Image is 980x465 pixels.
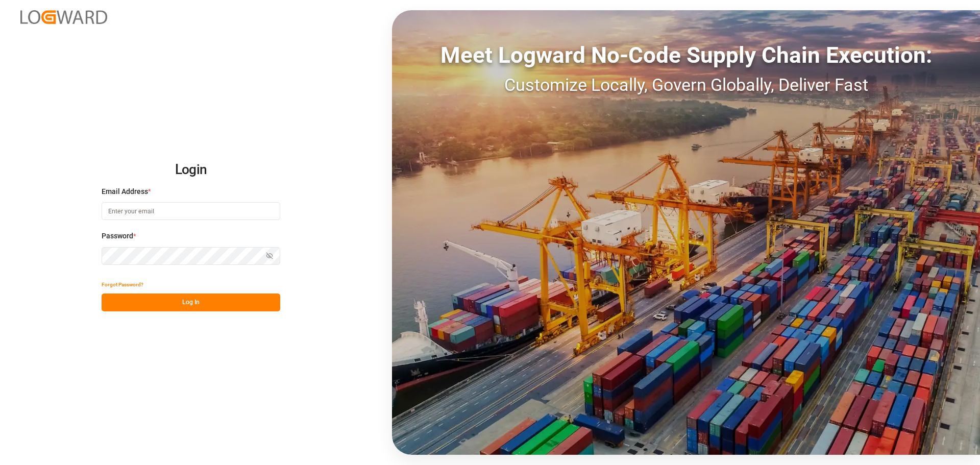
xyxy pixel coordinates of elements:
[392,38,980,72] div: Meet Logward No-Code Supply Chain Execution:
[102,293,280,311] button: Log In
[102,231,133,241] span: Password
[102,186,148,197] span: Email Address
[102,276,143,293] button: Forgot Password?
[20,10,107,24] img: Logward_new_orange.png
[392,72,980,98] div: Customize Locally, Govern Globally, Deliver Fast
[102,154,280,186] h2: Login
[102,202,280,220] input: Enter your email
